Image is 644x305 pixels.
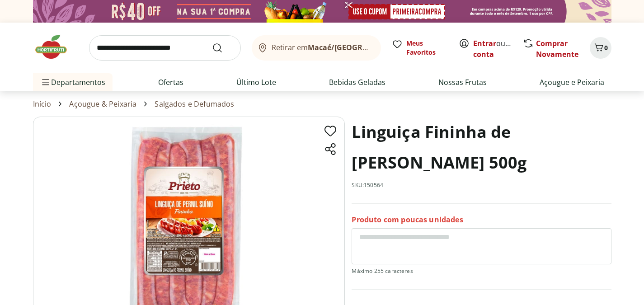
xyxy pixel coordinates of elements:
[69,100,136,108] a: Açougue & Peixaria
[540,77,604,88] a: Açougue e Peixaria
[329,77,385,88] a: Bebidas Geladas
[158,77,183,88] a: Ofertas
[536,38,578,59] a: Comprar Novamente
[473,38,523,59] a: Criar conta
[40,71,51,93] button: Menu
[406,39,448,57] span: Meus Favoritos
[308,42,409,52] b: Macaé/[GEOGRAPHIC_DATA]
[252,35,381,61] button: Retirar emMacaé/[GEOGRAPHIC_DATA]
[352,182,383,189] p: SKU: 150564
[236,77,276,88] a: Último Lote
[392,39,448,57] a: Meus Favoritos
[438,77,487,88] a: Nossas Frutas
[33,33,78,61] img: Hortifruti
[155,100,234,108] a: Salgados e Defumados
[590,37,611,59] button: Carrinho
[272,43,371,52] span: Retirar em
[352,215,463,225] p: Produto com poucas unidades
[604,43,608,52] span: 0
[40,71,105,93] span: Departamentos
[89,35,241,61] input: search
[33,100,52,108] a: Início
[473,38,496,48] a: Entrar
[473,38,513,60] span: ou
[352,117,611,178] h1: Linguiça Fininha de [PERSON_NAME] 500g
[212,42,234,53] button: Submit Search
